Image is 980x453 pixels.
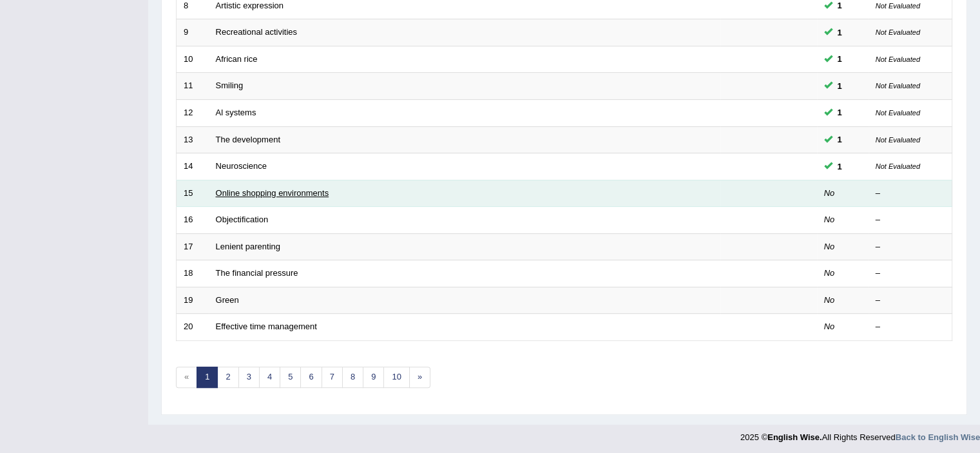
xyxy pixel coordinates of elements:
div: – [876,188,945,200]
a: 6 [300,367,322,388]
span: You can still take this question [832,160,847,173]
td: 10 [177,46,209,73]
span: You can still take this question [832,133,847,146]
small: Not Evaluated [876,28,920,36]
span: You can still take this question [832,79,847,93]
span: You can still take this question [832,26,847,39]
td: 18 [177,260,209,287]
a: African rice [216,54,258,64]
a: Back to English Wise [896,432,980,442]
a: The development [216,135,280,144]
a: Smiling [216,81,244,90]
em: No [824,242,835,251]
a: Artistic expression [216,1,283,10]
td: 16 [177,207,209,234]
small: Not Evaluated [876,2,920,10]
a: Objectification [216,215,269,224]
a: Online shopping environments [216,188,329,198]
a: 7 [322,367,343,388]
div: – [876,294,945,307]
a: 8 [342,367,363,388]
div: – [876,321,945,333]
a: Lenient parenting [216,242,280,251]
em: No [824,215,835,224]
div: – [876,267,945,280]
a: Green [216,295,239,305]
em: No [824,322,835,331]
td: 19 [177,287,209,314]
small: Not Evaluated [876,109,920,117]
a: Neuroscience [216,161,267,171]
td: 15 [177,180,209,207]
td: 11 [177,73,209,100]
a: 10 [383,367,409,388]
td: 9 [177,19,209,46]
a: 4 [259,367,280,388]
td: 20 [177,314,209,341]
a: The financial pressure [216,268,298,278]
div: 2025 © All Rights Reserved [740,425,980,443]
small: Not Evaluated [876,136,920,144]
div: – [876,214,945,226]
div: – [876,241,945,253]
span: « [176,367,197,388]
small: Not Evaluated [876,55,920,63]
a: Effective time management [216,322,317,331]
a: 2 [217,367,238,388]
span: You can still take this question [832,106,847,119]
td: 17 [177,233,209,260]
a: » [409,367,430,388]
em: No [824,188,835,198]
a: Recreational activities [216,27,297,37]
em: No [824,268,835,278]
td: 12 [177,99,209,126]
small: Not Evaluated [876,82,920,90]
td: 14 [177,153,209,180]
small: Not Evaluated [876,162,920,170]
em: No [824,295,835,305]
a: 9 [363,367,384,388]
strong: English Wise. [767,432,821,442]
a: Al systems [216,108,256,117]
span: You can still take this question [832,52,847,66]
td: 13 [177,126,209,153]
a: 1 [197,367,218,388]
a: 3 [238,367,260,388]
a: 5 [280,367,301,388]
